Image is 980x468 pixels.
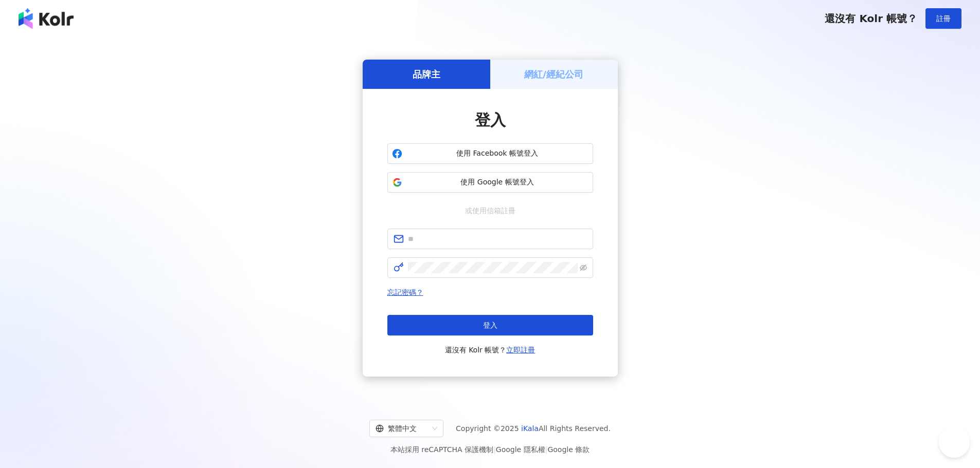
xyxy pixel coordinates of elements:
[939,427,970,458] iframe: Help Scout Beacon - Open
[496,445,545,454] a: Google 隱私權
[547,445,590,454] a: Google 條款
[506,346,535,354] a: 立即註冊
[545,445,548,454] span: |
[387,172,593,193] button: 使用 Google 帳號登入
[387,315,593,335] button: 登入
[406,177,589,188] span: 使用 Google 帳號登入
[413,68,440,81] h5: 品牌主
[925,8,961,29] button: 註冊
[493,445,496,454] span: |
[458,205,523,216] span: 或使用信箱註冊
[825,12,917,25] span: 還沒有 Kolr 帳號？
[390,443,590,456] span: 本站採用 reCAPTCHA 保護機制
[387,143,593,164] button: 使用 Facebook 帳號登入
[445,344,536,356] span: 還沒有 Kolr 帳號？
[376,420,428,437] div: 繁體中文
[580,264,587,271] span: eye-invisible
[524,68,583,81] h5: 網紅/經紀公司
[456,422,611,435] span: Copyright © 2025 All Rights Reserved.
[19,8,74,29] img: logo
[936,14,951,23] span: 註冊
[406,148,589,159] span: 使用 Facebook 帳號登入
[483,321,497,329] span: 登入
[521,424,539,433] a: iKala
[387,288,423,296] a: 忘記密碼？
[475,111,506,129] span: 登入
